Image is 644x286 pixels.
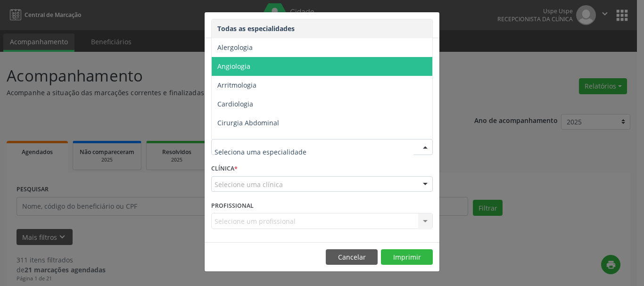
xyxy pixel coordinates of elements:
[215,142,413,161] input: Seleciona uma especialidade
[211,162,238,176] label: CLÍNICA
[217,43,253,52] span: Alergologia
[326,249,378,265] button: Cancelar
[211,198,254,213] label: PROFISSIONAL
[211,19,319,31] h5: Relatório de agendamentos
[215,180,283,189] span: Selecione uma clínica
[217,118,279,127] span: Cirurgia Abdominal
[381,249,433,265] button: Imprimir
[217,62,250,71] span: Angiologia
[217,81,256,90] span: Arritmologia
[421,12,439,35] button: Close
[217,24,295,33] span: Todas as especialidades
[217,137,275,146] span: Cirurgia Bariatrica
[217,99,253,108] span: Cardiologia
